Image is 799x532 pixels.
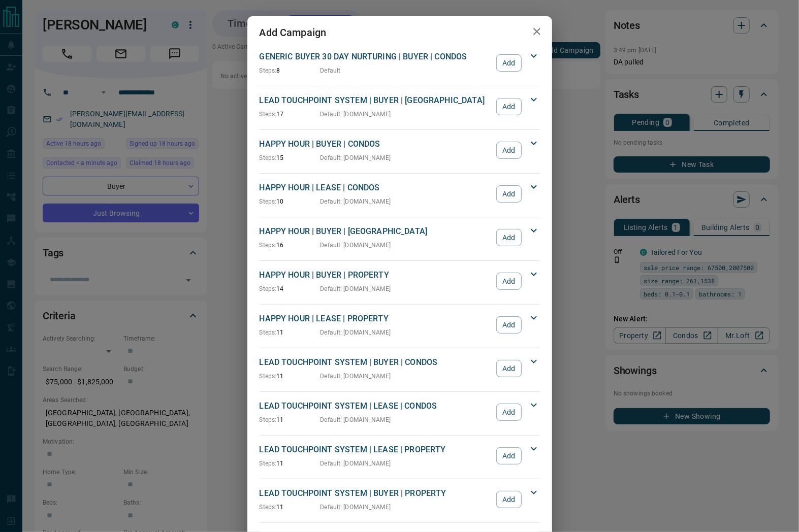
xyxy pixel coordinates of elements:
[260,398,540,426] div: LEAD TOUCHPOINT SYSTEM | LEASE | CONDOSSteps:11Default: [DOMAIN_NAME]Add
[321,66,341,75] p: Default
[260,373,277,380] span: Steps:
[260,285,277,292] span: Steps:
[260,138,492,150] p: HAPPY HOUR | BUYER | CONDOS
[260,136,540,164] div: HAPPY HOUR | BUYER | CONDOSSteps:15Default: [DOMAIN_NAME]Add
[321,241,391,250] p: Default : [DOMAIN_NAME]
[260,110,321,119] p: 17
[260,267,540,295] div: HAPPY HOUR | BUYER | PROPERTYSteps:14Default: [DOMAIN_NAME]Add
[321,372,391,381] p: Default : [DOMAIN_NAME]
[260,284,321,293] p: 14
[260,328,321,337] p: 11
[260,311,540,339] div: HAPPY HOUR | LEASE | PROPERTYSteps:11Default: [DOMAIN_NAME]Add
[496,360,521,377] button: Add
[496,273,521,290] button: Add
[496,229,521,246] button: Add
[260,460,277,467] span: Steps:
[260,49,540,77] div: GENERIC BUYER 30 DAY NURTURING | BUYER | CONDOSSteps:8DefaultAdd
[260,154,277,161] span: Steps:
[260,111,277,118] span: Steps:
[496,185,521,203] button: Add
[321,153,391,162] p: Default : [DOMAIN_NAME]
[496,54,521,72] button: Add
[260,503,321,512] p: 11
[260,241,321,250] p: 16
[321,197,391,206] p: Default : [DOMAIN_NAME]
[260,182,492,194] p: HAPPY HOUR | LEASE | CONDOS
[260,459,321,468] p: 11
[260,180,540,208] div: HAPPY HOUR | LEASE | CONDOSSteps:10Default: [DOMAIN_NAME]Add
[260,444,492,456] p: LEAD TOUCHPOINT SYSTEM | LEASE | PROPERTY
[260,504,277,511] span: Steps:
[260,94,492,107] p: LEAD TOUCHPOINT SYSTEM | BUYER | [GEOGRAPHIC_DATA]
[260,242,277,249] span: Steps:
[321,284,391,293] p: Default : [DOMAIN_NAME]
[260,92,540,121] div: LEAD TOUCHPOINT SYSTEM | BUYER | [GEOGRAPHIC_DATA]Steps:17Default: [DOMAIN_NAME]Add
[260,197,321,206] p: 10
[496,404,521,421] button: Add
[321,328,391,337] p: Default : [DOMAIN_NAME]
[321,459,391,468] p: Default : [DOMAIN_NAME]
[260,225,492,238] p: HAPPY HOUR | BUYER | [GEOGRAPHIC_DATA]
[321,503,391,512] p: Default : [DOMAIN_NAME]
[496,447,521,464] button: Add
[496,142,521,159] button: Add
[321,110,391,119] p: Default : [DOMAIN_NAME]
[260,198,277,205] span: Steps:
[496,98,521,115] button: Add
[260,372,321,381] p: 11
[260,487,492,500] p: LEAD TOUCHPOINT SYSTEM | BUYER | PROPERTY
[260,153,321,162] p: 15
[260,356,492,369] p: LEAD TOUCHPOINT SYSTEM | BUYER | CONDOS
[260,67,277,74] span: Steps:
[496,491,521,508] button: Add
[260,269,492,281] p: HAPPY HOUR | BUYER | PROPERTY
[321,415,391,424] p: Default : [DOMAIN_NAME]
[260,416,277,423] span: Steps:
[260,313,492,325] p: HAPPY HOUR | LEASE | PROPERTY
[260,51,492,63] p: GENERIC BUYER 30 DAY NURTURING | BUYER | CONDOS
[496,316,521,334] button: Add
[260,415,321,424] p: 11
[260,400,492,412] p: LEAD TOUCHPOINT SYSTEM | LEASE | CONDOS
[247,16,339,49] h2: Add Campaign
[260,329,277,336] span: Steps:
[260,485,540,514] div: LEAD TOUCHPOINT SYSTEM | BUYER | PROPERTYSteps:11Default: [DOMAIN_NAME]Add
[260,66,321,75] p: 8
[260,354,540,383] div: LEAD TOUCHPOINT SYSTEM | BUYER | CONDOSSteps:11Default: [DOMAIN_NAME]Add
[260,223,540,252] div: HAPPY HOUR | BUYER | [GEOGRAPHIC_DATA]Steps:16Default: [DOMAIN_NAME]Add
[260,442,540,470] div: LEAD TOUCHPOINT SYSTEM | LEASE | PROPERTYSteps:11Default: [DOMAIN_NAME]Add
